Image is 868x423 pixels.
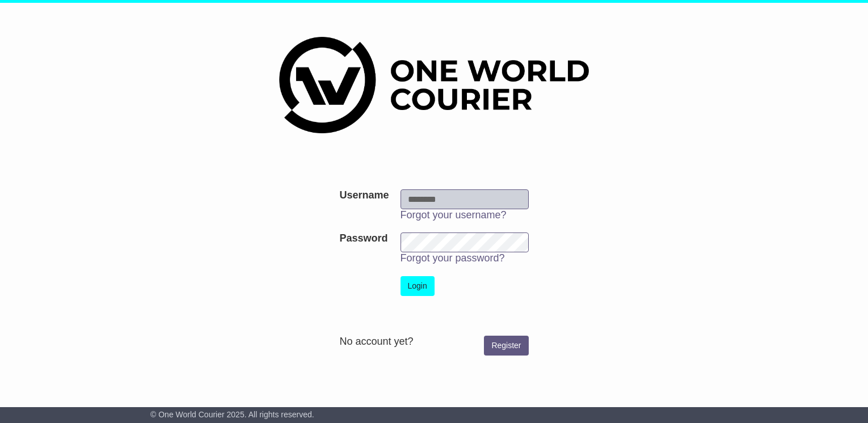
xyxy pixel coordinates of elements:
[339,336,528,348] div: No account yet?
[484,336,528,356] a: Register
[279,37,589,133] img: One World
[339,189,389,202] label: Username
[401,209,507,221] a: Forgot your username?
[150,410,314,419] span: © One World Courier 2025. All rights reserved.
[401,252,505,264] a: Forgot your password?
[339,232,387,245] label: Password
[401,276,435,296] button: Login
